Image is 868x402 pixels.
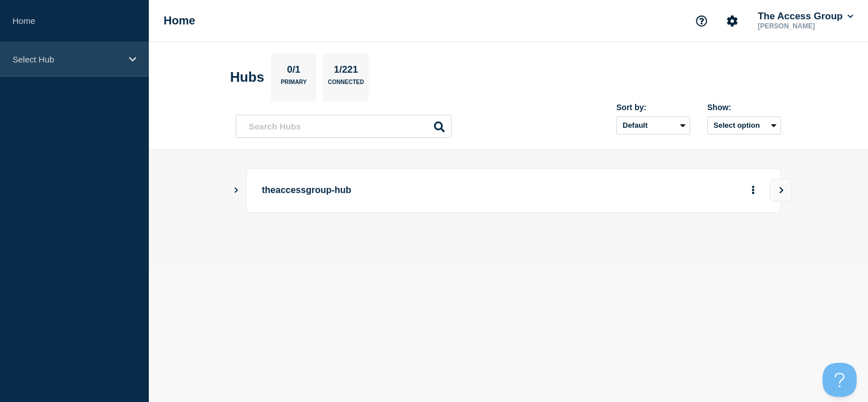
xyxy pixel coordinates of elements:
[746,180,761,201] button: More actions
[707,116,781,135] button: Select option
[262,180,576,201] p: theaccessgroup-hub
[283,64,305,79] p: 0/1
[236,115,452,138] input: Search Hubs
[12,55,122,64] p: Select Hub
[823,363,857,397] iframe: Help Scout Beacon - Open
[164,14,195,27] h1: Home
[707,103,781,112] div: Show:
[756,22,856,30] p: [PERSON_NAME]
[756,11,856,22] button: The Access Group
[328,79,364,91] p: Connected
[720,9,744,33] button: Account settings
[690,9,713,33] button: Support
[281,79,307,91] p: Primary
[230,69,264,85] h2: Hubs
[233,186,239,195] button: Show Connected Hubs
[769,179,792,202] button: View
[616,103,690,112] div: Sort by:
[329,64,362,79] p: 1/221
[616,116,690,135] select: Sort by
